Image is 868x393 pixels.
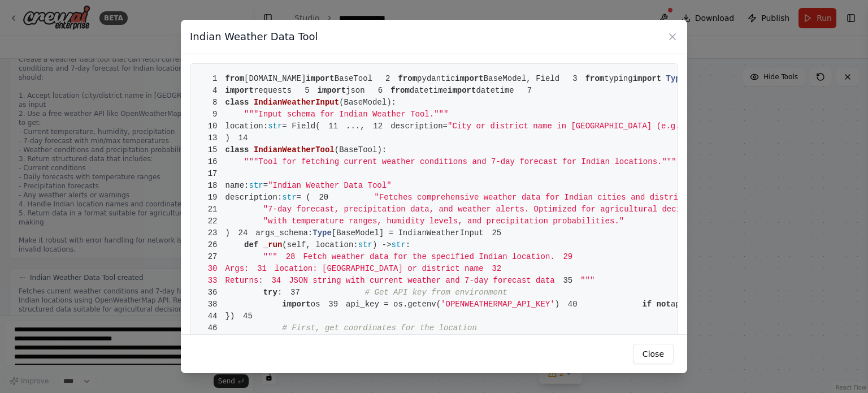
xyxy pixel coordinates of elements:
span: 38 [199,299,225,310]
span: datetime [410,86,448,95]
span: BaseModel, Field [484,74,559,83]
span: 28 [277,251,303,263]
span: "7-day forecast, precipitation data, and weather alerts. Optimized for agricultural decision maki... [263,205,743,214]
span: # Get API key from environment [365,288,507,297]
span: import [225,86,254,95]
span: json [346,86,365,95]
span: ): [377,145,387,154]
span: 24 [230,227,256,239]
span: Fetch weather data for the specified Indian location. [277,252,555,261]
span: str [268,122,282,131]
span: 35 [555,275,581,287]
span: class [225,145,249,154]
span: self, location: [287,240,358,249]
span: 18 [199,180,225,192]
span: ) [199,228,230,237]
span: 27 [199,251,225,263]
span: 8 [199,97,225,109]
span: ..., [320,122,365,131]
span: Type [666,74,685,83]
span: 22 [199,215,225,227]
span: 13 [199,132,225,144]
span: not [657,300,671,309]
span: typing [604,74,632,83]
h3: Indian Weather Data Tool [190,29,318,45]
span: 10 [199,120,225,132]
span: if [642,300,652,309]
span: _run [263,240,283,249]
span: 6 [365,85,391,97]
span: 39 [320,299,346,310]
span: ) [555,300,559,309]
span: pydantic [417,74,455,83]
span: str [358,240,372,249]
span: description= [390,122,448,131]
span: # First, get coordinates for the location [282,323,476,332]
span: import [318,86,346,95]
span: BaseTool [335,74,372,83]
span: 15 [199,144,225,156]
button: Close [633,344,674,364]
span: """Input schema for Indian Weather Tool.""" [244,110,448,119]
span: class [225,98,249,107]
span: IndianWeatherInput [254,98,339,107]
span: 32 [484,263,510,275]
span: from [398,74,417,83]
span: name: [225,181,249,190]
span: JSON string with current weather and 7-day forecast data [263,276,555,285]
span: Returns: [199,276,263,285]
span: 30 [199,263,225,275]
span: from [585,74,605,83]
span: requests [254,86,292,95]
span: "Fetches comprehensive weather data for Indian cities and districts including current conditions, " [374,193,844,202]
span: 46 [199,322,225,334]
span: BaseModel [344,98,387,107]
span: 31 [249,263,275,275]
span: ) [199,133,230,142]
span: 34 [263,275,289,287]
span: import [633,74,661,83]
span: args_schema: [255,228,313,237]
span: """ [263,252,277,261]
span: 4 [199,85,225,97]
span: 45 [235,310,261,322]
span: location: [GEOGRAPHIC_DATA] or district name [249,264,484,273]
span: : [277,288,282,297]
span: 33 [199,275,225,287]
span: 20 [311,192,337,204]
span: 5 [292,85,318,97]
span: ( [335,145,339,154]
span: 7 [514,85,540,97]
span: Type [313,228,332,237]
span: try [263,288,277,297]
span: 25 [484,227,510,239]
span: ( [282,240,287,249]
span: = [263,181,268,190]
span: 9 [199,109,225,120]
span: 'OPENWEATHERMAP_API_KEY' [441,300,555,309]
span: import [282,300,310,309]
span: os [311,300,320,309]
span: 17 [199,168,225,180]
span: api_key = os.getenv( [346,300,441,309]
span: 21 [199,204,225,215]
span: """ [580,276,594,285]
span: 3 [559,73,585,85]
span: [BaseModel] = IndianWeatherInput [332,228,484,237]
span: 12 [365,120,391,132]
span: 37 [282,287,308,299]
span: description: [225,193,283,202]
span: 19 [199,192,225,204]
span: location: [225,122,268,131]
span: 14 [230,132,256,144]
span: [DOMAIN_NAME] [244,74,306,83]
span: 2 [372,73,398,85]
span: api_key: [671,300,709,309]
span: import [455,74,483,83]
span: "Indian Weather Data Tool" [268,181,391,190]
span: 26 [199,239,225,251]
span: import [448,86,476,95]
span: str [282,193,296,202]
span: from [390,86,410,95]
span: Args: [199,264,249,273]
